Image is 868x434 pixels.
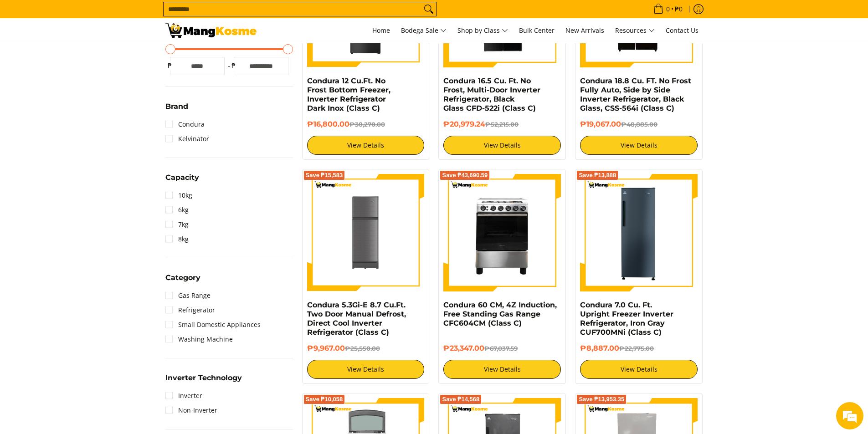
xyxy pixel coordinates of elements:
[665,6,671,12] span: 0
[580,360,698,379] a: View Details
[165,174,199,188] summary: Open
[442,397,479,402] span: Save ₱14,568
[165,132,209,146] a: Kelvinator
[165,232,189,246] a: 8kg
[306,173,343,178] span: Save ₱15,583
[615,25,655,36] span: Resources
[443,174,561,291] img: Condura 60 CM, 4Z Induction, Free Standing Gas Range CFC604CM (Class C)
[165,388,202,403] a: Inverter
[165,23,257,38] img: Class C Home &amp; Business Appliances: Up to 70% Off l Mang Kosme
[345,345,380,352] del: ₱25,550.00
[349,121,385,128] del: ₱38,270.00
[401,25,447,36] span: Bodega Sale
[421,2,436,16] button: Search
[580,136,698,155] a: View Details
[457,25,508,36] span: Shop by Class
[165,174,199,181] span: Capacity
[673,6,684,12] span: ₱0
[579,173,616,178] span: Save ₱13,888
[485,121,519,128] del: ₱52,215.00
[519,26,555,35] span: Bulk Center
[165,203,189,217] a: 6kg
[165,317,261,332] a: Small Domestic Appliances
[443,120,561,129] h6: ₱20,979.24
[396,18,451,43] a: Bodega Sale
[666,26,699,35] span: Contact Us
[229,61,238,70] span: ₱
[453,18,513,43] a: Shop by Class
[619,345,654,352] del: ₱22,775.00
[307,136,425,155] a: View Details
[621,121,657,128] del: ₱48,885.00
[611,18,659,43] a: Resources
[580,174,698,291] img: Condura 7.0 Cu. Ft. Upright Freezer Inverter Refrigerator, Iron Gray CUF700MNi (Class C)
[165,374,242,382] span: Inverter Technology
[307,301,406,337] a: Condura 5.3Gi-E 8.7 Cu.Ft. Two Door Manual Defrost, Direct Cool Inverter Refrigerator (Class C)
[165,288,211,303] a: Gas Range
[165,374,242,388] summary: Open
[561,18,609,43] a: New Arrivals
[443,360,561,379] a: View Details
[661,18,703,43] a: Contact Us
[165,332,233,347] a: Washing Machine
[484,345,518,352] del: ₱67,037.59
[307,77,390,112] a: Condura 12 Cu.Ft. No Frost Bottom Freezer, Inverter Refrigerator Dark Inox (Class C)
[580,120,698,129] h6: ₱19,067.00
[165,274,200,288] summary: Open
[368,18,395,43] a: Home
[579,397,624,402] span: Save ₱13,953.35
[651,4,685,14] span: •
[372,26,390,35] span: Home
[307,174,425,291] img: Condura 5.3Gi-E 8.7 Cu.Ft. Two Door Manual Defrost, Direct Cool Inverter Refrigerator (Class C)
[565,26,604,35] span: New Arrivals
[580,77,691,112] a: Condura 18.8 Cu. FT. No Frost Fully Auto, Side by Side Inverter Refrigerator, Black Glass, CSS-56...
[306,397,343,402] span: Save ₱10,058
[165,217,189,232] a: 7kg
[443,77,540,112] a: Condura 16.5 Cu. Ft. No Frost, Multi-Door Inverter Refrigerator, Black Glass CFD-522i (Class C)
[443,344,561,353] h6: ₱23,347.00
[165,117,205,132] a: Condura
[266,18,703,43] nav: Main Menu
[514,18,559,43] a: Bulk Center
[165,403,217,418] a: Non-Inverter
[307,360,425,379] a: View Details
[165,103,188,117] summary: Open
[580,301,673,337] a: Condura 7.0 Cu. Ft. Upright Freezer Inverter Refrigerator, Iron Gray CUF700MNi (Class C)
[165,274,200,281] span: Category
[442,173,488,178] span: Save ₱43,690.59
[443,301,557,327] a: Condura 60 CM, 4Z Induction, Free Standing Gas Range CFC604CM (Class C)
[165,61,175,70] span: ₱
[307,120,425,129] h6: ₱16,800.00
[165,103,188,110] span: Brand
[580,344,698,353] h6: ₱8,887.00
[165,303,215,317] a: Refrigerator
[443,136,561,155] a: View Details
[307,344,425,353] h6: ₱9,967.00
[165,188,192,203] a: 10kg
